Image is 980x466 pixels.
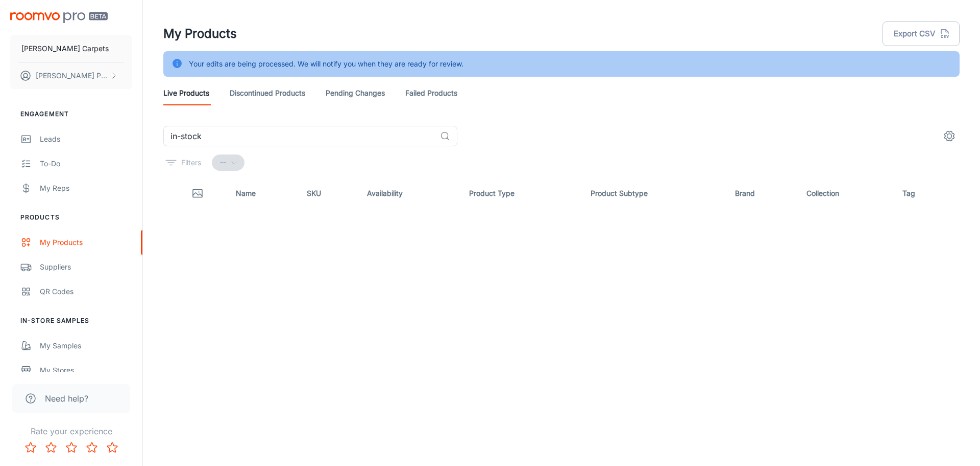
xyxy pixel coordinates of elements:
[10,62,132,89] button: [PERSON_NAME] Plasier
[40,365,132,376] div: My Stores
[40,286,132,297] div: QR Codes
[40,158,132,169] div: To-do
[883,21,960,46] button: Export CSV
[299,179,359,208] th: SKU
[405,81,457,105] a: Failed Products
[40,183,132,194] div: My Reps
[939,126,960,146] button: settings
[10,12,108,23] img: Roomvo PRO Beta
[61,437,82,458] button: Rate 3 star
[163,25,237,43] h1: My Products
[8,425,134,437] p: Rate your experience
[582,179,727,208] th: Product Subtype
[189,54,463,74] div: Your edits are being processed. We will notify you when they are ready for review.
[102,437,122,458] button: Rate 5 star
[326,81,385,105] a: Pending Changes
[40,261,132,273] div: Suppliers
[41,437,61,458] button: Rate 2 star
[163,81,209,105] a: Live Products
[40,340,132,351] div: My Samples
[798,179,895,208] th: Collection
[40,237,132,248] div: My Products
[228,179,299,208] th: Name
[40,134,132,145] div: Leads
[45,392,88,405] span: Need help?
[894,179,960,208] th: Tag
[191,187,204,199] svg: Thumbnail
[36,70,108,81] p: [PERSON_NAME] Plasier
[230,81,305,105] a: Discontinued Products
[10,35,132,62] button: [PERSON_NAME] Carpets
[727,179,798,208] th: Brand
[20,437,41,458] button: Rate 1 star
[82,437,102,458] button: Rate 4 star
[21,43,109,54] p: [PERSON_NAME] Carpets
[461,179,582,208] th: Product Type
[359,179,461,208] th: Availability
[163,126,436,146] input: Search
